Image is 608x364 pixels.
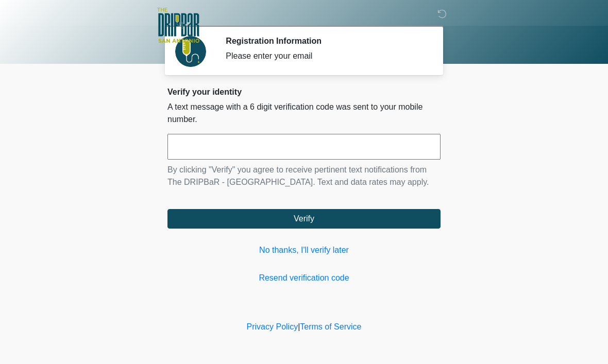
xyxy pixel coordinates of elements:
h2: Verify your identity [167,87,441,97]
a: Privacy Policy [247,322,298,331]
a: No thanks, I'll verify later [167,244,441,256]
p: A text message with a 6 digit verification code was sent to your mobile number. [167,101,441,126]
div: Please enter your email [226,50,425,62]
a: Terms of Service [300,322,361,331]
img: Agent Avatar [175,36,206,67]
button: Verify [167,209,441,229]
p: By clicking "Verify" you agree to receive pertinent text notifications from The DRIPBaR - [GEOGRA... [167,164,441,188]
a: | [298,322,300,331]
a: Resend verification code [167,272,441,284]
img: The DRIPBaR - San Antonio Fossil Creek Logo [157,8,199,44]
